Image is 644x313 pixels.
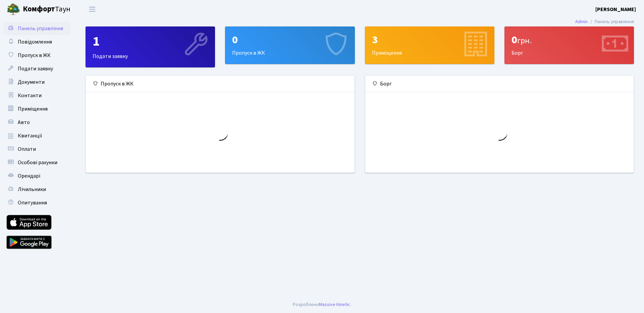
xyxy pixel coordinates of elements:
div: Розроблено . [293,301,351,308]
span: Таун [23,4,70,15]
div: Пропуск в ЖК [225,27,354,64]
span: Приміщення [18,105,48,113]
span: Подати заявку [18,65,53,72]
a: Повідомлення [3,35,70,49]
span: Контакти [18,92,42,99]
div: Приміщення [365,27,494,64]
span: Панель управління [18,25,63,32]
div: Пропуск в ЖК [86,76,355,92]
a: Опитування [3,196,70,209]
span: Оплати [18,145,36,153]
a: [PERSON_NAME] [595,5,636,13]
li: Панель управління [588,18,634,25]
a: 3Приміщення [365,26,494,64]
nav: breadcrumb [565,15,644,29]
a: Пропуск в ЖК [3,49,70,62]
span: Пропуск в ЖК [18,52,51,59]
a: Admin [575,18,588,25]
a: Панель управління [3,22,70,35]
a: Контакти [3,89,70,102]
a: Квитанції [3,129,70,142]
a: Особові рахунки [3,156,70,169]
span: Опитування [18,199,47,206]
div: 3 [372,34,487,46]
div: Борг [365,76,634,92]
span: Особові рахунки [18,159,57,166]
div: 0 [512,34,627,46]
a: Приміщення [3,102,70,116]
div: Борг [505,27,634,64]
b: Комфорт [23,4,55,14]
a: Документи [3,75,70,89]
button: Переключити навігацію [84,4,101,15]
a: 1Подати заявку [86,26,215,67]
a: 0Пропуск в ЖК [225,26,355,64]
span: Авто [18,119,30,126]
a: Лічильники [3,183,70,196]
span: Орендарі [18,172,40,180]
span: Повідомлення [18,38,52,46]
div: 0 [232,34,347,46]
div: Подати заявку [86,27,215,67]
span: Квитанції [18,132,42,139]
span: Документи [18,78,45,86]
a: Авто [3,116,70,129]
b: [PERSON_NAME] [595,6,636,13]
a: Оплати [3,142,70,156]
a: Подати заявку [3,62,70,75]
img: logo.png [7,3,20,16]
span: грн. [517,35,532,47]
div: 1 [93,34,208,50]
a: Massive Kinetic [319,301,350,308]
span: Лічильники [18,186,46,193]
a: Орендарі [3,169,70,183]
